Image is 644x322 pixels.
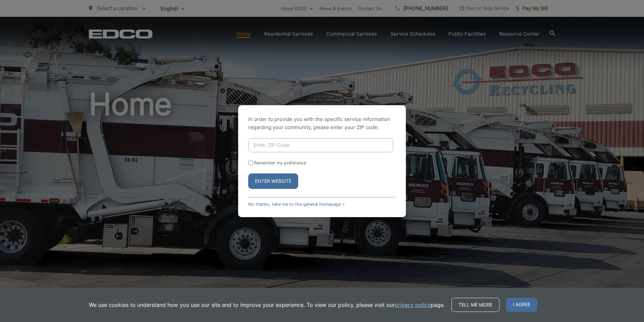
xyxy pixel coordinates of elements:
p: In order to provide you with the specific service information regarding your community, please en... [248,115,396,131]
input: Enter ZIP Code [248,138,393,152]
a: No thanks, take me to the general homepage > [248,202,345,207]
button: Enter Website [248,173,298,189]
a: Tell me more [451,298,499,312]
p: We use cookies to understand how you use our site and to improve your experience. To view our pol... [89,301,445,309]
span: I agree [506,298,537,312]
label: Remember my preference [254,160,306,165]
a: privacy policy [395,301,431,309]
